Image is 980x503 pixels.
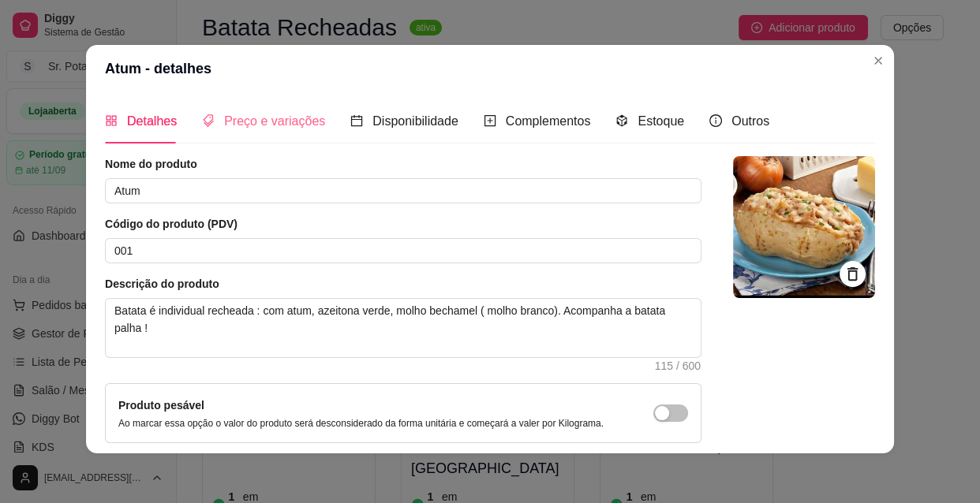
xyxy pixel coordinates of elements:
[127,114,177,128] span: Detalhes
[86,45,894,92] header: Atum - detalhes
[372,114,458,128] span: Disponibilidade
[615,114,628,127] span: code-sandbox
[105,216,701,232] article: Código do produto (PDV)
[106,299,701,357] textarea: Batata é individual recheada : com atum, azeitona verde, molho bechamel ( molho branco). Acompanh...
[733,156,875,298] img: logo da loja
[118,417,604,430] p: Ao marcar essa opção o valor do produto será desconsiderado da forma unitária e começará a valer ...
[202,114,215,127] span: tags
[638,114,684,128] span: Estoque
[731,114,769,128] span: Outros
[105,114,118,127] span: appstore
[105,156,701,172] article: Nome do produto
[118,399,204,412] label: Produto pesável
[224,114,325,128] span: Preço e variações
[105,178,701,203] input: Ex.: Hamburguer de costela
[350,114,363,127] span: calendar
[709,114,722,127] span: info-circle
[105,276,701,292] article: Descrição do produto
[484,114,496,127] span: plus-square
[506,114,591,128] span: Complementos
[105,238,701,263] input: Ex.: 123
[866,48,891,73] button: Close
